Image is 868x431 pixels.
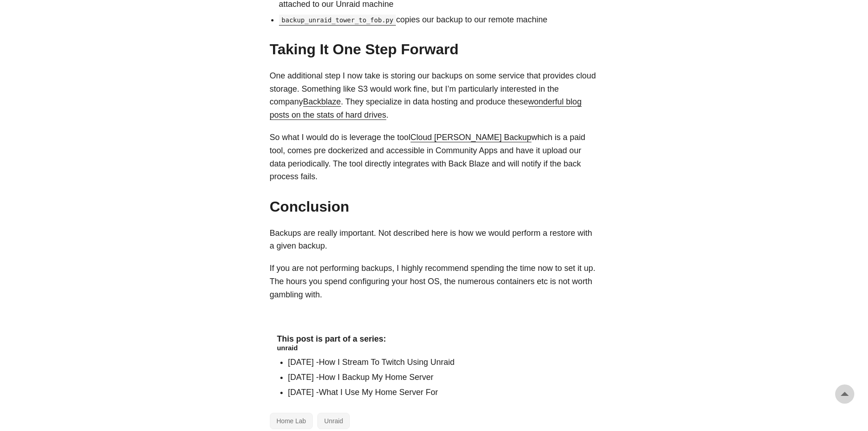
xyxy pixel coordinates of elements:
li: [DATE] - [288,386,591,399]
li: copies our backup to our remote machine [279,13,599,26]
p: If you are not performing backups, I highly recommend spending the time now to set it up. The hou... [270,262,599,301]
a: How I Stream To Twitch Using Unraid [319,358,454,367]
p: One additional step I now take is storing our backups on some service that provides cloud storage... [270,69,599,122]
a: Cloud [PERSON_NAME] Backup [410,133,531,142]
code: backup_unraid_tower_to_fob.py [279,15,396,26]
li: [DATE] - [288,371,591,384]
a: What I Use My Home Server For [319,388,438,397]
h2: Conclusion [270,198,599,215]
a: unraid [277,344,298,352]
a: Home Lab [270,413,313,429]
a: How I Backup My Home Server [319,373,433,382]
a: wonderful blog posts on the stats of hard drives [270,97,582,119]
li: [DATE] - [288,356,591,369]
a: Backblaze [303,97,341,106]
p: Backups are really important. Not described here is how we would perform a restore with a given b... [270,227,599,253]
a: Unraid [317,413,350,429]
h4: This post is part of a series: [277,334,591,344]
p: So what I would do is leverage the tool which is a paid tool, comes pre dockerized and accessible... [270,131,599,183]
h2: Taking It One Step Forward [270,41,599,58]
a: backup_unraid_tower_to_fob.py [279,15,396,24]
a: go to top [835,384,854,404]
